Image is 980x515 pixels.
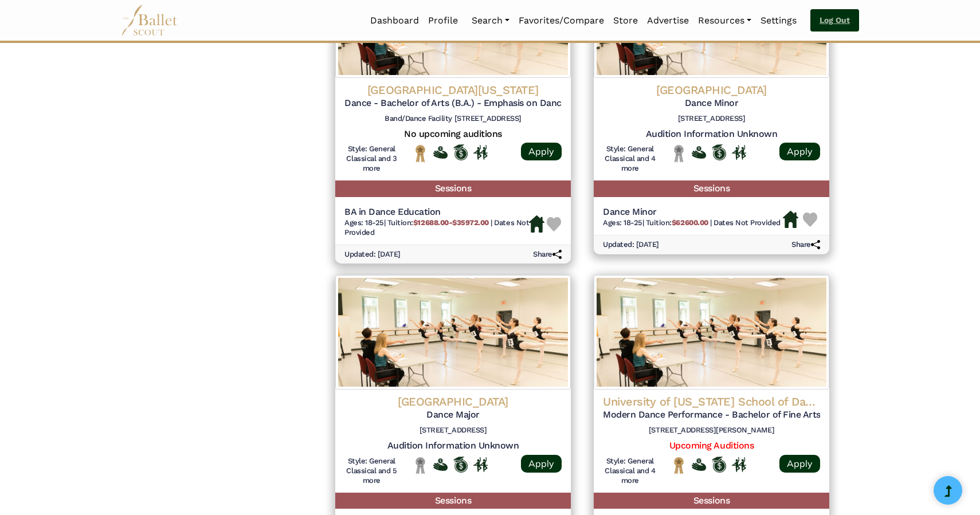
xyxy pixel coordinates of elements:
h6: [STREET_ADDRESS][PERSON_NAME] [603,426,820,435]
span: Tuition: [387,218,491,227]
h6: Updated: [DATE] [603,240,659,250]
span: Ages: 18-25 [344,218,384,227]
h6: [STREET_ADDRESS] [603,114,820,124]
span: Ages: 18-25 [603,218,642,227]
img: Local [413,457,428,474]
h5: Sessions [335,180,571,197]
a: Settings [756,9,801,33]
img: National [672,457,686,474]
h4: [GEOGRAPHIC_DATA][US_STATE] [344,82,562,97]
h6: Share [533,250,562,260]
img: Local [672,144,686,162]
h6: Updated: [DATE] [344,250,401,260]
h4: [GEOGRAPHIC_DATA] [344,394,562,409]
h6: [STREET_ADDRESS] [344,426,562,435]
img: National [413,144,428,162]
h6: Band/Dance Facility [STREET_ADDRESS] [344,114,562,124]
img: Housing Available [529,215,544,233]
img: Offers Financial Aid [433,458,448,471]
h6: Style: General Classical and 5 more [344,457,399,486]
h5: Dance Minor [603,97,820,109]
img: Offers Scholarship [712,144,726,160]
span: Tuition: [646,218,710,227]
img: Heart [803,213,817,227]
h5: BA in Dance Education [344,206,529,218]
b: $12688.00-$35972.00 [413,218,489,227]
a: Dashboard [366,9,424,33]
img: In Person [732,145,746,160]
a: Apply [521,455,562,473]
img: Offers Scholarship [453,457,468,473]
h5: Audition Information Unknown [344,440,562,452]
h4: [GEOGRAPHIC_DATA] [603,82,820,97]
h4: University of [US_STATE] School of Dance [603,394,820,409]
img: Offers Financial Aid [692,146,706,159]
a: Resources [693,9,756,33]
b: $62600.00 [672,218,708,227]
img: Offers Financial Aid [433,146,448,159]
h5: Dance Minor [603,206,781,218]
h5: Audition Information Unknown [603,128,820,140]
img: Offers Financial Aid [692,458,706,471]
h6: Style: General Classical and 3 more [344,144,399,174]
h5: Dance Major [344,409,562,421]
a: Apply [521,143,562,160]
h5: Modern Dance Performance - Bachelor of Fine Arts (B.F.A.) [603,409,820,421]
a: Upcoming Auditions [669,440,754,451]
h6: Share [791,240,820,250]
a: Apply [779,455,820,473]
img: Logo [335,275,571,390]
h5: Dance - Bachelor of Arts (B.A.) - Emphasis on Dance Education K-12 Certification [344,97,562,109]
img: Offers Scholarship [453,144,468,160]
img: Logo [594,275,829,390]
a: Search [467,9,514,33]
a: Advertise [642,9,693,33]
h5: No upcoming auditions [344,128,562,140]
span: Dates Not Provided [344,218,529,237]
a: Profile [424,9,462,33]
h6: | | [603,218,781,228]
h5: Sessions [594,180,829,197]
a: Favorites/Compare [514,9,609,33]
img: In Person [732,457,746,472]
a: Log Out [810,9,859,32]
a: Store [609,9,642,33]
h5: Sessions [594,493,829,509]
h6: | | [344,218,529,238]
img: Housing Available [783,211,798,228]
h6: Style: General Classical and 4 more [603,457,657,486]
img: Heart [547,217,561,231]
h5: Sessions [335,493,571,509]
img: Offers Scholarship [712,457,726,473]
a: Apply [779,143,820,160]
img: In Person [473,457,488,472]
img: In Person [473,145,488,160]
span: Dates Not Provided [714,218,780,227]
h6: Style: General Classical and 4 more [603,144,657,174]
